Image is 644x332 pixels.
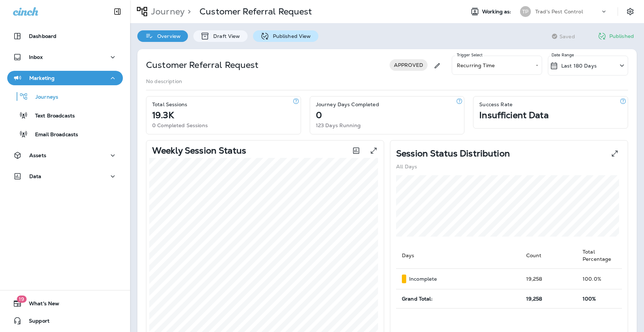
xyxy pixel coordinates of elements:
p: Published View [269,33,311,39]
button: Support [7,314,123,328]
button: Text Broadcasts [7,108,123,123]
th: Days [396,242,520,269]
p: Date Range [551,52,575,58]
p: Marketing [29,75,55,81]
p: Dashboard [29,33,56,39]
th: Count [520,242,577,269]
p: Session Status Distribution [396,151,510,156]
span: What's New [22,301,59,309]
td: 19,258 [520,269,577,289]
span: 19,258 [526,296,542,302]
button: Toggle between session count and session percentage [349,143,364,158]
button: Marketing [7,71,123,85]
button: View graph expanded to full screen [366,143,381,158]
span: Working as: [482,9,513,15]
button: Assets [7,148,123,163]
button: View Pie expanded to full screen [607,146,622,161]
div: Recurring Time [452,56,542,75]
p: 0 [316,112,322,118]
p: Insufficient Data [479,112,548,118]
p: Last 180 Days [561,63,597,69]
span: Saved [559,34,575,39]
button: Inbox [7,50,123,64]
td: 100.0 % [577,269,622,289]
p: Journey [148,6,185,17]
div: Edit [430,56,444,76]
span: 19 [17,296,26,303]
p: All Days [396,164,417,169]
p: Data [29,173,42,179]
p: 0 Completed Sessions [152,122,208,128]
div: TP [520,6,531,17]
span: 100% [583,296,596,302]
p: Email Broadcasts [28,131,78,138]
th: Total Percentage [577,242,622,269]
p: Journeys [28,94,58,101]
span: Grand Total: [402,296,433,302]
p: Draft View [210,33,240,39]
p: Customer Referral Request [146,59,259,71]
p: Customer Referral Request [199,6,312,17]
p: No description [146,78,182,84]
p: Inbox [29,54,43,60]
p: 123 Days Running [316,122,361,128]
p: Journey Days Completed [316,102,379,107]
button: Email Broadcasts [7,126,123,142]
span: Support [22,318,50,327]
p: Incomplete [409,276,437,282]
p: 19.3K [152,112,174,118]
p: Assets [29,152,46,158]
button: Dashboard [7,29,123,43]
button: Settings [624,5,637,18]
label: Trigger Select [457,52,483,58]
p: Overview [154,33,181,39]
span: APPROVED [390,62,428,68]
p: Total Sessions [152,102,187,107]
p: Trad's Pest Control [535,9,583,14]
p: Weekly Session Status [152,148,246,154]
p: Success Rate [479,102,512,107]
button: 19What's New [7,296,123,311]
button: Data [7,169,123,184]
p: > [185,6,191,17]
p: Published [609,33,634,39]
p: Text Broadcasts [28,113,75,120]
button: Collapse Sidebar [107,4,128,19]
button: Journeys [7,89,123,104]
